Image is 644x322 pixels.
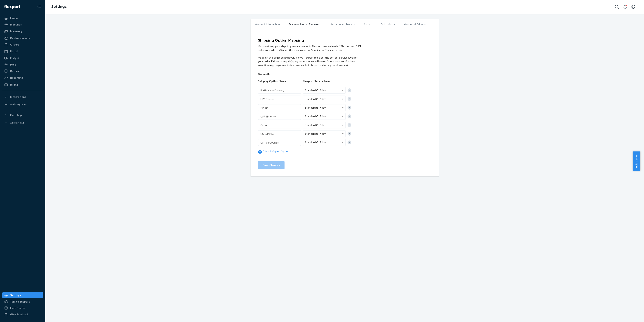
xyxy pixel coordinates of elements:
div: Settings [10,293,21,297]
span: Standard (5-7 day) [305,132,326,135]
div: Returns [10,69,20,73]
a: Freight [2,55,43,61]
li: Users [360,19,376,29]
span: Standard (5-7 day) [305,115,326,118]
span: Standard (5-7 day) [305,141,326,144]
a: Inventory [2,28,43,34]
a: Parcel [2,48,43,54]
div: Freight [10,56,19,60]
h4: Shipping Option Mapping [258,39,362,42]
a: Talk to Support [2,299,43,305]
button: Save Changes [258,161,285,169]
a: Add Integration [2,101,43,107]
a: Billing [2,82,43,88]
a: Returns [2,68,43,74]
a: Add a Shipping Option [258,150,301,154]
li: Shipping Option Mapping [285,19,324,29]
button: Fast Tags [2,112,43,118]
div: Billing [10,83,18,86]
a: Replenishments [2,35,43,41]
ol: breadcrumbs [48,1,70,12]
div: Reporting [10,76,23,80]
div: Replenishments [10,36,30,40]
li: API Tokens [376,19,400,29]
div: Shipping Option Name [258,79,301,83]
div: Flexport Service Level [303,79,346,83]
a: Home [2,15,43,21]
button: Give Feedback [2,311,43,317]
a: Settings [2,292,43,298]
div: Prep [10,63,16,66]
button: Integrations [2,94,43,100]
li: Account Information [251,19,285,29]
a: Reporting [2,75,43,81]
div: Integrations [10,95,26,99]
div: Help Center [10,306,25,310]
div: Add Fast Tag [10,121,24,124]
div: Fast Tags [10,113,22,117]
h5: Domestic [258,73,301,76]
div: Parcel [10,49,18,53]
div: Inventory [10,29,22,33]
div: Talk to Support [10,300,30,303]
button: Open notifications [621,3,629,11]
button: Help Center [633,151,640,171]
div: Orders [10,43,19,46]
span: Standard (5-7 day) [305,106,326,109]
span: Standard (5-7 day) [305,97,326,100]
a: Add Fast Tag [2,120,43,126]
button: Open account menu [630,3,637,11]
div: Give Feedback [10,313,28,316]
li: International Shipping [324,19,360,29]
a: Help Center [2,305,43,311]
span: Standard (5-7 day) [305,89,326,92]
a: Settings [51,5,67,9]
img: Flexport logo [4,5,20,9]
div: Inbounds [10,23,22,26]
a: Prep [2,62,43,68]
a: Inbounds [2,22,43,28]
div: Mapping shipping service levels allows Flexport to select the correct service level for your orde... [258,56,362,67]
div: Add Integration [10,103,27,106]
li: Accepted Addresses [400,19,434,29]
div: Home [10,16,18,20]
span: Standard (5-7 day) [305,123,326,127]
div: You must map your shipping service names to Flexport service levels if Flexport will fulfill orde... [258,44,362,52]
a: Orders [2,42,43,48]
button: Close Navigation [35,3,43,11]
button: Open Search Box [613,3,621,11]
div: Save Changes [261,163,281,167]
